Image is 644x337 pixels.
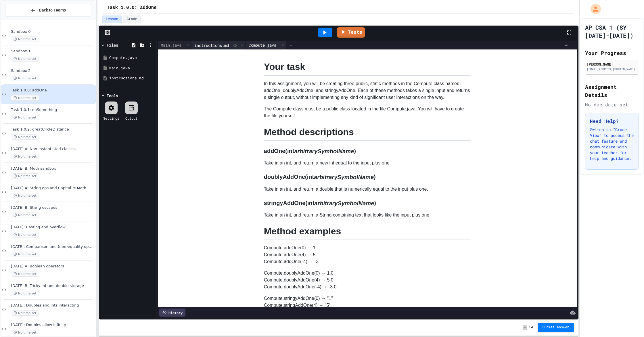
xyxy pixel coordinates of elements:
[11,166,95,171] span: [DATE] B: Moth sandbox
[314,174,374,181] em: arbitrarySymbolName
[264,148,471,155] h3: addOne(int )
[264,160,471,166] p: Take in an int, and return a new int equal to the input plus one.
[11,323,95,328] span: [DATE]: Doubles allow infinity
[11,284,95,288] span: [DATE] B: Tricky int and double storage
[11,127,95,132] span: Task 1.0.2: greatCircleDistance
[11,56,39,62] span: No time set
[11,29,95,34] span: Sandbox 0
[5,4,91,16] button: Back to Teams
[264,200,471,207] h3: stringyAddOne(int )
[264,186,471,193] p: Take in an int, and return a double that is numerically equal to the input plus one.
[123,16,141,23] button: Grade
[590,118,634,125] h3: Need Help?
[107,4,157,11] span: Task 1.0.0: addOne
[11,108,95,112] span: Task 1.0.1: doSomething
[294,148,354,154] em: arbitrarySymbolName
[246,41,286,49] div: Compute.java
[264,106,471,119] p: The Compute class must be a public class located in the file Compute.java. You will have to creat...
[11,212,39,218] span: No time set
[102,16,122,23] button: Lesson
[11,76,39,81] span: No time set
[585,83,639,99] h2: Assignment Details
[264,225,471,240] h1: Method examples
[11,303,95,308] span: [DATE]: Doubles and ints interacting
[11,173,39,179] span: No time set
[39,7,66,13] span: Back to Teams
[11,147,95,152] span: [DATE] A: Non-instantiated classes
[109,65,154,71] div: Main.java
[11,310,39,316] span: No time set
[109,55,154,61] div: Compute.java
[191,41,246,49] div: instructions.md
[264,244,471,265] p: Compute.addOne(0) → 1 Compute.addOne(4) → 5 Compute.addOne(-4) → -3
[11,115,39,120] span: No time set
[264,295,471,316] p: Compute.stringyAddOne(0) → "1" Compute.stringAddOne(4) → "5" Compute.stringyAddOne(-4) → "-3"
[584,2,602,16] div: My Account
[191,42,232,48] div: instructions.md
[585,101,639,108] div: No due date set
[587,67,637,71] div: [EMAIL_ADDRESS][DOMAIN_NAME]
[11,271,39,277] span: No time set
[159,309,185,317] div: History
[11,232,39,238] span: No time set
[587,62,637,67] div: [PERSON_NAME]
[11,49,95,54] span: Sandbox 1
[538,323,574,332] button: Submit Answer
[109,75,154,81] div: instructions.md
[158,41,191,49] div: Main.java
[264,61,471,76] h1: Your task
[11,37,39,42] span: No time set
[107,93,118,99] div: Tools
[264,270,471,290] p: Compute.doublyAddOne(0) → 1.0 Compute.doublyAddOne(4) → 5.0 Compute.doublyAddOne(-4) → -3.0
[125,116,137,121] div: Output
[246,42,279,48] div: Compute.java
[11,68,95,73] span: Sandbox 2
[103,116,119,121] div: Settings
[585,49,639,57] h2: Your Progress
[528,325,530,330] span: /
[11,291,39,296] span: No time set
[264,212,471,219] p: Take in an int, and return a String containing text that looks like the input plus one.
[11,193,39,198] span: No time set
[11,134,39,140] span: No time set
[590,127,634,161] p: Switch to "Grade View" to access the chat feature and communicate with your teacher for help and ...
[107,42,118,48] div: Files
[264,173,471,181] h3: doublyAddOne(int )
[11,244,95,249] span: [DATE]: Comparison and (non)equality operators
[11,205,95,210] span: [DATE] B: String escapes
[585,23,639,39] h1: AP CSA 1 (SY [DATE]-[DATE])
[11,330,39,335] span: No time set
[337,27,365,38] a: Tests
[11,252,39,257] span: No time set
[158,42,184,48] div: Main.java
[542,325,569,330] span: Submit Answer
[523,325,527,330] span: -
[11,186,95,191] span: [DATE] A: String ops and Capital-M Math
[11,88,95,93] span: Task 1.0.0: addOne
[11,95,39,101] span: No time set
[11,225,95,230] span: [DATE]: Casting and overflow
[11,154,39,159] span: No time set
[264,126,471,141] h1: Method descriptions
[531,325,533,330] span: 4
[264,80,471,101] p: In this assignment, you will be creating three public, static methods in the Compute class named ...
[11,264,95,269] span: [DATE] A: Boolean operators
[314,200,374,206] em: arbitrarySymbolName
